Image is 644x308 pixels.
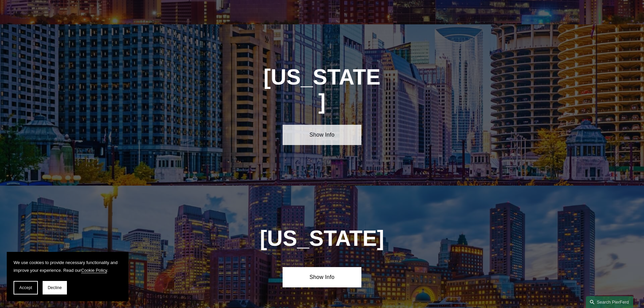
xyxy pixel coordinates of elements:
a: Search this site [586,296,633,308]
p: We use cookies to provide necessary functionality and improve your experience. Read our . [14,259,122,274]
section: Cookie banner [7,252,128,301]
h1: [US_STATE] [263,65,381,114]
a: Show Info [283,125,361,145]
span: Accept [19,285,32,290]
h1: [US_STATE] [223,226,421,251]
a: Show Info [283,267,361,287]
button: Decline [43,281,67,294]
a: Cookie Policy [81,268,107,273]
span: Decline [48,285,62,290]
button: Accept [14,281,38,294]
